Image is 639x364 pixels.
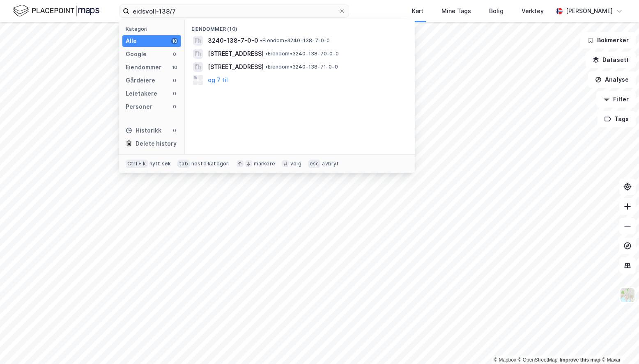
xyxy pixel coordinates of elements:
[208,49,264,59] span: [STREET_ADDRESS]
[13,4,99,18] img: logo.f888ab2527a4732fd821a326f86c7f29.svg
[489,6,503,16] div: Bolig
[566,6,613,16] div: [PERSON_NAME]
[265,50,339,57] span: Eiendom • 3240-138-70-0-0
[177,160,190,168] div: tab
[126,26,181,32] div: Kategori
[208,75,228,85] button: og 7 til
[136,139,177,149] div: Delete history
[598,111,636,127] button: Tags
[208,36,258,46] span: 3240-138-7-0-0
[208,62,264,72] span: [STREET_ADDRESS]
[265,64,268,70] span: •
[171,127,178,134] div: 0
[126,126,161,135] div: Historikk
[518,357,558,363] a: OpenStreetMap
[322,160,339,167] div: avbryt
[522,6,544,16] div: Verktøy
[586,52,636,68] button: Datasett
[560,357,600,363] a: Improve this map
[171,90,178,97] div: 0
[171,64,178,71] div: 10
[260,37,330,44] span: Eiendom • 3240-138-7-0-0
[598,325,639,364] iframe: Chat Widget
[308,160,321,168] div: esc
[260,37,262,43] span: •
[171,38,178,44] div: 10
[580,32,636,48] button: Bokmerker
[191,160,230,167] div: neste kategori
[254,160,275,167] div: markere
[588,71,636,88] button: Analyse
[171,51,178,57] div: 0
[620,287,635,303] img: Z
[129,5,339,17] input: Søk på adresse, matrikkel, gårdeiere, leietakere eller personer
[441,6,471,16] div: Mine Tags
[126,102,152,112] div: Personer
[126,62,161,72] div: Eiendommer
[185,19,415,34] div: Eiendommer (10)
[171,103,178,110] div: 0
[126,76,155,85] div: Gårdeiere
[412,6,423,16] div: Kart
[265,50,268,57] span: •
[171,77,178,84] div: 0
[494,357,516,363] a: Mapbox
[149,160,171,167] div: nytt søk
[126,36,137,46] div: Alle
[126,89,157,98] div: Leietakere
[126,49,147,59] div: Google
[265,64,338,70] span: Eiendom • 3240-138-71-0-0
[596,91,636,108] button: Filter
[290,160,301,167] div: velg
[126,160,148,168] div: Ctrl + k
